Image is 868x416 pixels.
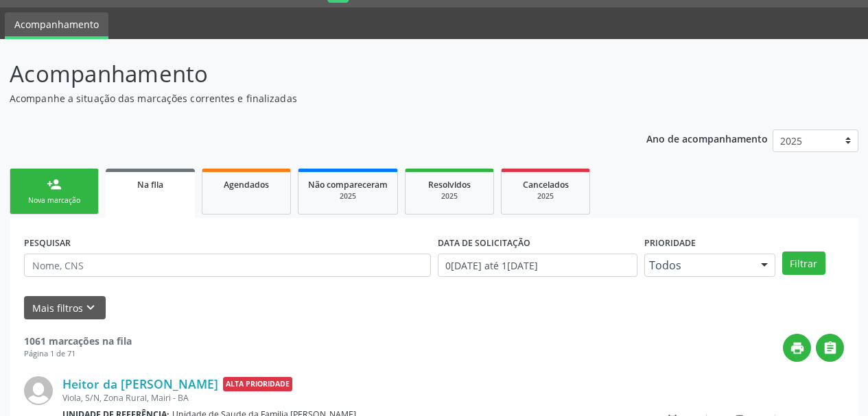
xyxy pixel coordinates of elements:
[24,376,53,405] img: img
[511,191,580,201] div: 2025
[428,179,471,191] span: Resolvidos
[223,377,292,391] span: Alta Prioridade
[62,392,638,404] div: Viola, S/N, Zona Rural, Mairi - BA
[24,232,71,254] label: PESQUISAR
[20,195,89,206] div: Nova marcação
[782,252,825,275] button: Filtrar
[24,348,132,360] div: Página 1 de 71
[10,57,604,91] p: Acompanhamento
[649,258,747,272] span: Todos
[137,179,163,191] span: Na fila
[83,300,98,315] i: keyboard_arrow_down
[790,341,805,356] i: print
[415,191,484,201] div: 2025
[24,254,431,277] input: Nome, CNS
[816,334,844,362] button: 
[308,179,388,191] span: Não compareceram
[783,334,811,362] button: print
[47,177,62,192] div: person_add
[308,191,388,201] div: 2025
[224,179,269,191] span: Agendados
[523,179,569,191] span: Cancelados
[24,296,106,320] button: Mais filtroskeyboard_arrow_down
[5,12,108,39] a: Acompanhamento
[823,341,838,356] i: 
[62,376,218,391] a: Heitor da [PERSON_NAME]
[24,334,132,347] strong: 1061 marcações na fila
[646,130,768,147] p: Ano de acompanhamento
[438,232,530,254] label: DATA DE SOLICITAÇÃO
[644,232,696,254] label: Prioridade
[10,91,604,106] p: Acompanhe a situação das marcações correntes e finalizadas
[438,254,637,277] input: Selecione um intervalo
